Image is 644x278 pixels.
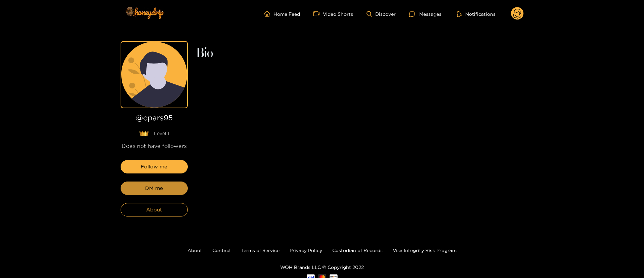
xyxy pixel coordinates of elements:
span: About [146,206,162,214]
a: Discover [367,11,396,17]
span: Follow me [141,163,167,171]
h1: @ cpars95 [121,114,188,125]
h2: Bio [196,48,524,59]
a: Terms of Service [241,248,280,253]
button: Follow me [121,160,188,173]
a: Privacy Policy [290,248,322,253]
button: DM me [121,182,188,195]
span: DM me [145,184,163,192]
button: About [121,203,188,216]
a: Custodian of Records [332,248,383,253]
a: About [187,248,202,253]
div: Messages [409,10,441,18]
button: Notifications [455,10,498,17]
span: Level 1 [154,130,169,137]
a: Visa Integrity Risk Program [393,248,457,253]
span: video-camera [313,11,323,17]
a: Contact [212,248,231,253]
span: home [264,11,273,17]
div: Does not have followers [121,142,188,150]
a: Home Feed [264,11,300,17]
a: Video Shorts [313,11,353,17]
img: lavel grade [139,131,149,136]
